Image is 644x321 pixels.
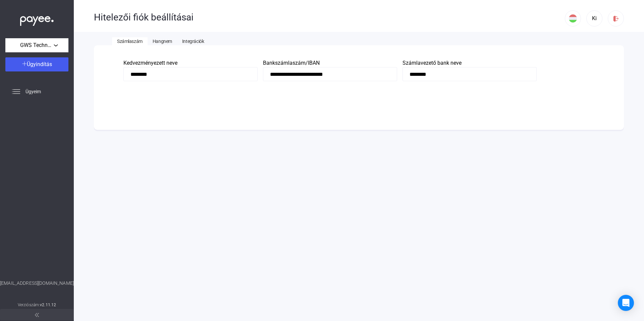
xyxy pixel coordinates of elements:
button: HU [565,10,581,26]
div: Hitelezői fiók beállításai [94,12,565,23]
img: HU [569,14,577,22]
img: plus-white.svg [22,61,27,66]
div: Ki [589,14,600,22]
button: logout-red [608,10,624,26]
span: Integrációk [182,39,204,44]
img: list.svg [12,88,20,96]
button: Hangnem [148,37,177,45]
span: Számlaszám [117,39,143,44]
span: GWS Technology Kft. [20,41,54,49]
span: Kedvezményezett neve [123,60,177,66]
span: Ügyindítás [27,61,52,67]
div: Open Intercom Messenger [618,295,634,311]
button: Számlaszám [112,37,148,45]
span: Hangnem [153,39,172,44]
button: Ki [586,10,602,26]
button: GWS Technology Kft. [5,38,68,52]
button: Integrációk [177,37,209,45]
strong: v2.11.12 [40,303,56,307]
img: arrow-double-left-grey.svg [35,313,39,317]
span: Bankszámlaszám/IBAN [263,60,320,66]
img: logout-red [612,15,620,22]
span: Számlavezető bank neve [402,60,462,66]
span: Ügyeim [25,88,41,96]
button: Ügyindítás [5,57,68,71]
img: white-payee-white-dot.svg [20,12,54,26]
